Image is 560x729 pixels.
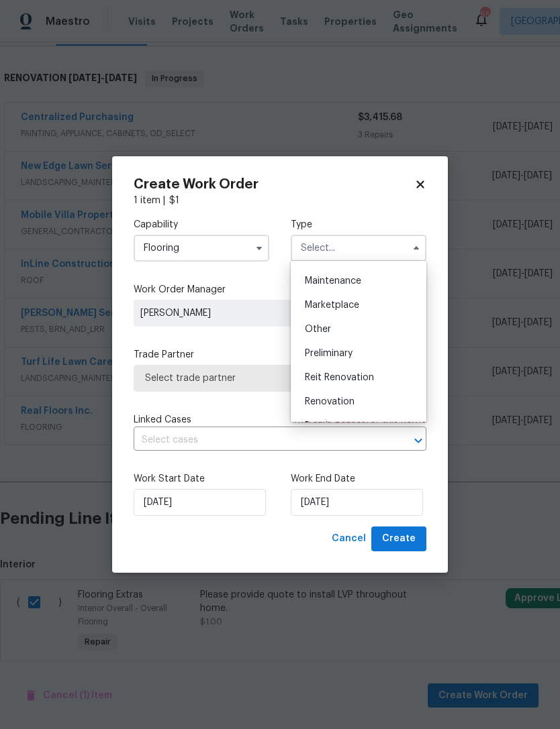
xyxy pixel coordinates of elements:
label: Capability [134,218,269,231]
input: Select... [291,235,426,262]
span: Create [382,530,416,547]
span: Cancel [332,530,366,547]
span: [PERSON_NAME] [140,306,334,320]
span: Marketplace [305,300,359,310]
label: Work Order Manager [134,283,426,296]
button: Cancel [326,526,371,551]
label: Type [291,218,426,231]
label: Trade Partner [134,348,426,361]
input: M/D/YYYY [291,489,423,516]
input: M/D/YYYY [134,489,266,516]
span: Maintenance [305,276,361,286]
span: Reit Renovation [305,373,374,382]
span: Select trade partner [145,372,415,385]
button: Open [409,431,428,450]
span: Linked Cases [134,413,191,427]
div: 1 item | [134,194,426,207]
button: Show options [251,240,267,256]
span: $ 1 [169,196,179,205]
span: Renovation [305,397,355,406]
span: Other [305,325,331,334]
button: Create [371,526,426,551]
label: Work Start Date [134,472,269,486]
span: Preliminary [305,349,353,358]
input: Select cases [134,430,389,451]
span: Resale [305,421,333,431]
label: Work End Date [291,472,426,486]
h2: Create Work Order [134,178,414,191]
button: Hide options [408,240,424,256]
input: Select... [134,235,269,262]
